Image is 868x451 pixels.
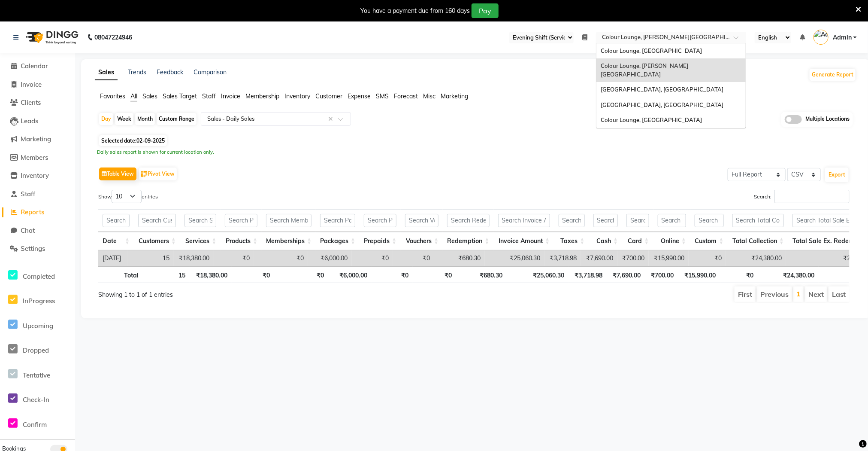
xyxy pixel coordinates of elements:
label: Show entries [98,190,158,203]
span: Forecast [394,92,418,100]
a: Inventory [2,171,73,181]
td: 15 [128,250,174,266]
span: Tentative [23,371,50,379]
td: ₹680.30 [434,250,485,266]
button: Export [825,168,849,182]
th: ₹7,690.00 [607,266,645,283]
select: Showentries [112,190,142,203]
span: Clear all [328,115,336,124]
a: Chat [2,226,73,236]
span: Selected date: [99,135,167,146]
span: Misc [423,92,436,100]
input: Search Invoice Amount [498,214,550,227]
div: You have a payment due from 160 days [360,6,470,15]
img: logo [22,25,81,49]
input: Search Memberships [266,214,312,227]
td: ₹0 [689,250,726,266]
span: Confirm [23,421,47,429]
span: Inventory [21,171,49,180]
input: Search Packages [320,214,355,227]
a: 1 [796,289,801,298]
a: Trends [128,68,146,76]
th: Prepaids: activate to sort column ascending [360,232,401,250]
span: Colour Lounge, [GEOGRAPHIC_DATA] [601,47,702,54]
td: ₹7,690.00 [581,250,617,266]
input: Search Services [184,214,216,227]
td: [DATE] [98,250,128,266]
th: ₹680.30 [456,266,507,283]
span: Upcoming [23,322,53,330]
input: Search Taxes [559,214,585,227]
th: Total Collection: activate to sort column ascending [728,232,789,250]
td: ₹6,000.00 [308,250,352,266]
input: Search: [774,190,850,203]
input: Search Date [103,214,130,227]
a: Feedback [157,68,183,76]
div: Month [135,113,155,125]
th: Card: activate to sort column ascending [622,232,653,250]
input: Search Total Collection [732,214,784,227]
span: Staff [21,190,35,198]
th: ₹700.00 [645,266,678,283]
span: SMS [376,92,389,100]
span: Inventory [284,92,310,100]
input: Search Vouchers [405,214,439,227]
b: 08047224946 [94,25,132,49]
a: Invoice [2,80,73,90]
a: Comparison [194,68,227,76]
th: ₹0 [720,266,758,283]
ng-dropdown-panel: Options list [596,43,746,128]
button: Generate Report [810,69,856,81]
span: Multiple Locations [805,115,850,124]
span: Customer [315,92,342,100]
th: ₹0 [232,266,274,283]
span: Staff [202,92,216,100]
input: Search Customers [138,214,176,227]
td: ₹0 [393,250,434,266]
th: ₹3,718.98 [569,266,607,283]
a: Settings [2,244,73,254]
a: Staff [2,189,73,199]
span: Check-In [23,396,49,404]
span: Invoice [21,80,42,88]
span: Sales [142,92,157,100]
img: pivot.png [141,171,148,177]
th: Memberships: activate to sort column ascending [262,232,316,250]
th: Vouchers: activate to sort column ascending [401,232,443,250]
a: Clients [2,98,73,108]
a: Reports [2,207,73,217]
td: ₹0 [352,250,393,266]
span: Marketing [21,135,51,143]
td: ₹0 [214,250,254,266]
td: ₹18,380.00 [174,250,214,266]
th: Cash: activate to sort column ascending [589,232,623,250]
img: Admin [814,30,829,45]
span: Settings [21,244,45,253]
th: Taxes: activate to sort column ascending [554,232,589,250]
span: Chat [21,226,35,235]
th: ₹25,060.30 [507,266,569,283]
div: Showing 1 to 1 of 1 entries [98,286,404,300]
td: ₹24,380.00 [726,250,786,266]
th: ₹0 [274,266,328,283]
th: Custom: activate to sort column ascending [690,232,728,250]
th: Total [98,266,143,283]
td: ₹700.00 [617,250,649,266]
a: Sales [95,65,118,80]
th: Services: activate to sort column ascending [180,232,221,250]
button: Pivot View [139,168,177,180]
th: ₹6,000.00 [328,266,372,283]
div: Custom Range [157,113,197,125]
a: Leads [2,116,73,126]
th: Products: activate to sort column ascending [221,232,262,250]
td: ₹0 [254,250,308,266]
th: ₹0 [413,266,456,283]
span: Colour Lounge, [GEOGRAPHIC_DATA] [601,116,702,123]
input: Search Cash [593,214,618,227]
span: Marketing [441,92,468,100]
button: Pay [472,3,499,18]
th: Redemption: activate to sort column ascending [443,232,493,250]
th: 15 [143,266,190,283]
input: Search Redemption [447,214,489,227]
span: Members [21,153,48,162]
